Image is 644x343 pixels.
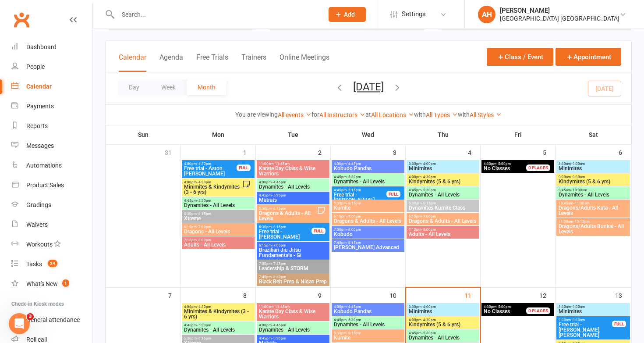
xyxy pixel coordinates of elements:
span: - 6:15pm [347,331,361,335]
a: People [11,57,92,77]
button: [DATE] [353,81,384,93]
span: - 7:00pm [197,225,211,229]
div: AH [478,6,495,23]
span: 4:30pm [483,162,537,166]
a: What's New1 [11,274,92,294]
a: Dashboard [11,37,92,57]
span: 5:30pm [258,225,312,229]
span: - 6:15pm [197,212,211,216]
span: - 8:30pm [272,275,286,279]
a: Clubworx [11,9,32,31]
span: 9:00am [558,318,612,322]
span: 11:30am [558,220,628,224]
span: - 4:30pm [421,318,436,322]
div: People [26,63,45,70]
div: FULL [386,191,400,197]
span: Dynamites - All Levels [333,322,403,327]
span: 4:00pm [258,323,328,327]
span: Dynamites - All Levels [558,192,628,197]
span: Kumite [333,335,403,340]
span: Dynamites - All Levels [184,203,253,208]
div: General attendance [26,316,80,323]
span: 8:30am [558,305,628,309]
span: 4:00pm [184,180,242,184]
span: No Classes [484,308,510,314]
span: Dragons/Adults Kata - All Levels [558,205,628,216]
span: 4:45pm [408,188,478,192]
span: No Classes [484,165,510,171]
div: Tasks [26,261,42,268]
span: Kobudo [333,232,403,237]
span: 4:00pm [184,162,237,166]
span: 5:30pm [258,207,317,211]
span: - 5:30pm [197,323,211,327]
span: - 7:00pm [347,214,361,218]
span: 7:45pm [258,275,328,279]
span: - 6:15pm [421,201,436,205]
div: Calendar [26,83,52,90]
div: 12 [539,288,555,302]
span: 7:00pm [333,228,403,232]
div: Roll call [26,336,47,343]
span: Kindymites (5 & 6 yrs) [558,179,628,184]
span: 4:00pm [333,162,403,166]
span: Free trial - [PERSON_NAME] [258,229,312,239]
span: Dynamites - All Levels [408,335,478,340]
span: Minimites & Kindymites (3 - 6 yrs) [184,184,242,195]
span: Free trial - [PERSON_NAME] [333,192,387,203]
a: Messages [11,136,92,156]
span: Dragons/Adults Bunkai - All Levels [558,224,628,234]
span: - 5:30pm [421,188,436,192]
a: All Instructors [319,111,365,118]
button: Day [118,79,150,95]
span: - 11:45am [273,162,290,166]
div: 3 [393,145,405,159]
span: Dynamites Kumite Class [408,205,478,211]
div: Automations [26,162,62,169]
span: - 4:45pm [347,162,361,166]
span: - 11:30am [573,201,589,205]
div: Workouts [26,241,53,248]
span: 5:30pm [408,201,478,205]
span: - 8:00pm [421,228,436,232]
span: - 5:30pm [421,331,436,335]
span: Free trial - Aston [PERSON_NAME] [184,166,237,176]
span: [PERSON_NAME] Advanced [333,245,403,250]
div: Dashboard [26,43,57,50]
div: Reports [26,122,48,129]
span: Leadership & STORM [258,266,328,271]
strong: with [414,111,426,118]
span: 5:30pm [333,201,403,205]
span: - 4:45pm [272,180,286,184]
a: Tasks 24 [11,254,92,274]
span: - 12:15pm [573,220,590,224]
span: 4:45pm [333,175,403,179]
span: - 10:30am [571,188,587,192]
div: Payments [26,103,54,110]
span: 10:45am [558,201,628,205]
span: - 7:00pm [421,214,436,218]
span: 5:30pm [184,212,253,216]
span: - 11:45am [273,305,290,309]
div: 9 [318,288,330,302]
strong: You are viewing [235,111,278,118]
span: Dragons & Adults - All Levels [333,218,403,224]
span: 4:00pm [408,175,478,179]
span: 6:15pm [258,243,328,247]
div: FULL [237,164,251,171]
a: Calendar [11,77,92,96]
th: Wed [331,125,406,144]
span: Dynamites - All Levels [258,327,328,332]
span: - 4:45pm [272,323,286,327]
div: 7 [168,288,180,302]
div: 4 [468,145,480,159]
span: 4:45pm [408,331,478,335]
strong: with [458,111,470,118]
span: - 4:30pm [197,162,211,166]
span: Adults - All Levels [184,242,253,247]
th: Tue [256,125,331,144]
div: 5 [543,145,555,159]
span: 1 [62,279,69,287]
div: What's New [26,280,58,287]
div: 11 [464,288,480,302]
